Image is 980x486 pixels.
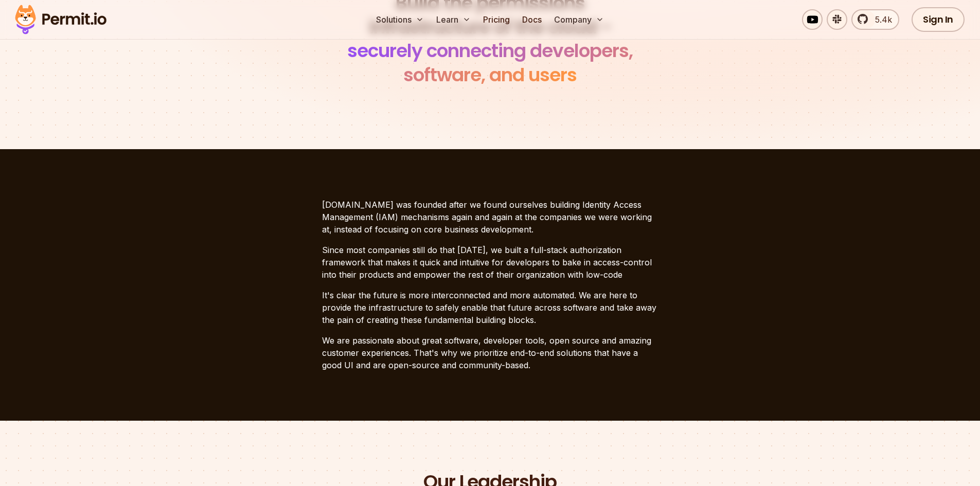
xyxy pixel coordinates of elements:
[550,9,608,30] button: Company
[347,38,633,88] span: securely connecting developers, software, and users
[912,7,965,32] a: Sign In
[322,289,658,326] p: It's clear the future is more interconnected and more automated. We are here to provide the infra...
[322,334,658,371] p: We are passionate about great software, developer tools, open source and amazing customer experie...
[479,9,514,30] a: Pricing
[322,244,658,281] p: Since most companies still do that [DATE], we built a full-stack authorization framework that mak...
[851,9,899,30] a: 5.4k
[432,9,475,30] button: Learn
[518,9,546,30] a: Docs
[869,13,892,26] span: 5.4k
[322,199,658,236] p: [DOMAIN_NAME] was founded after we found ourselves building Identity Access Management (IAM) mech...
[372,9,428,30] button: Solutions
[10,2,111,37] img: Permit logo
